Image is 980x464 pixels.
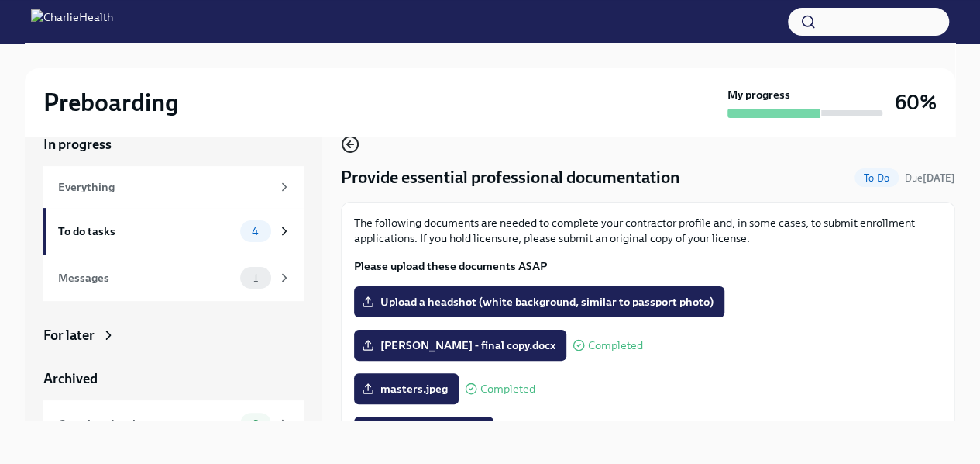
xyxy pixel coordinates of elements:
[923,172,955,184] strong: [DATE]
[588,340,643,351] span: Completed
[354,286,724,317] label: Upload a headshot (white background, similar to passport photo)
[43,208,304,255] a: To do tasks4
[58,415,234,432] div: Completed tasks
[365,338,555,353] span: [PERSON_NAME] - final copy.docx
[43,255,304,301] a: Messages1
[43,369,304,388] a: Archived
[244,272,267,284] span: 1
[58,178,271,196] div: Everything
[43,326,304,345] a: For later
[354,259,547,273] strong: Please upload these documents ASAP
[43,166,304,208] a: Everything
[31,9,113,34] img: CharlieHealth
[43,135,304,154] a: In progress
[43,326,95,345] div: For later
[58,269,234,286] div: Messages
[242,418,268,430] span: 6
[43,400,304,447] a: Completed tasks6
[341,166,680,189] h4: Provide essential professional documentation
[354,215,942,246] p: The following documents are needed to complete your contractor profile and, in some cases, to sub...
[354,330,566,361] label: [PERSON_NAME] - final copy.docx
[365,294,714,310] span: Upload a headshot (white background, similar to passport photo)
[480,383,535,395] span: Completed
[905,171,955,185] span: September 8th, 2025 08:00
[727,87,790,102] strong: My progress
[854,172,899,184] span: To Do
[895,88,937,116] h3: 60%
[365,381,448,396] span: masters.jpeg
[58,223,234,240] div: To do tasks
[242,226,268,237] span: 4
[354,373,459,404] label: masters.jpeg
[43,87,179,118] h2: Preboarding
[905,172,955,184] span: Due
